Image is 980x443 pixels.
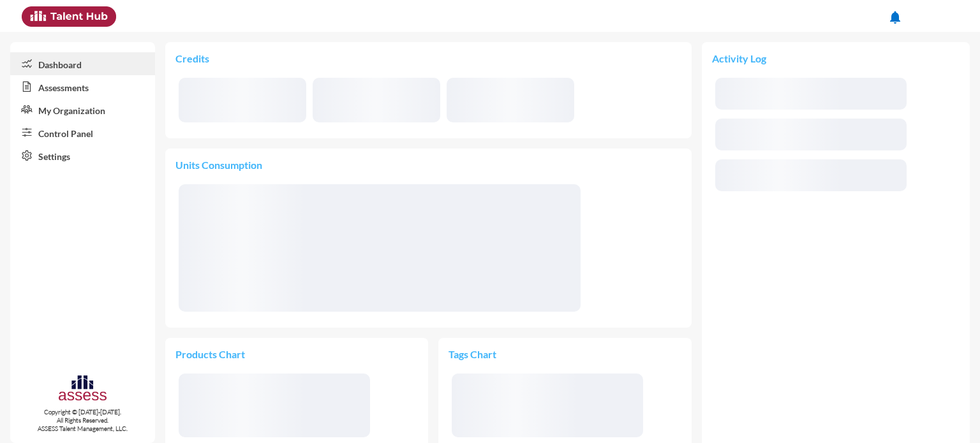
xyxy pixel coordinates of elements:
[10,75,155,98] a: Assessments
[175,348,297,360] p: Products Chart
[175,52,681,64] p: Credits
[10,121,155,144] a: Control Panel
[449,348,565,360] p: Tags Chart
[10,408,155,433] p: Copyright © [DATE]-[DATE]. All Rights Reserved. ASSESS Talent Management, LLC.
[10,144,155,167] a: Settings
[712,52,960,64] p: Activity Log
[887,10,903,25] mat-icon: notifications
[175,159,681,171] p: Units Consumption
[10,98,155,121] a: My Organization
[57,374,108,405] img: assesscompany-logo.png
[10,52,155,75] a: Dashboard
